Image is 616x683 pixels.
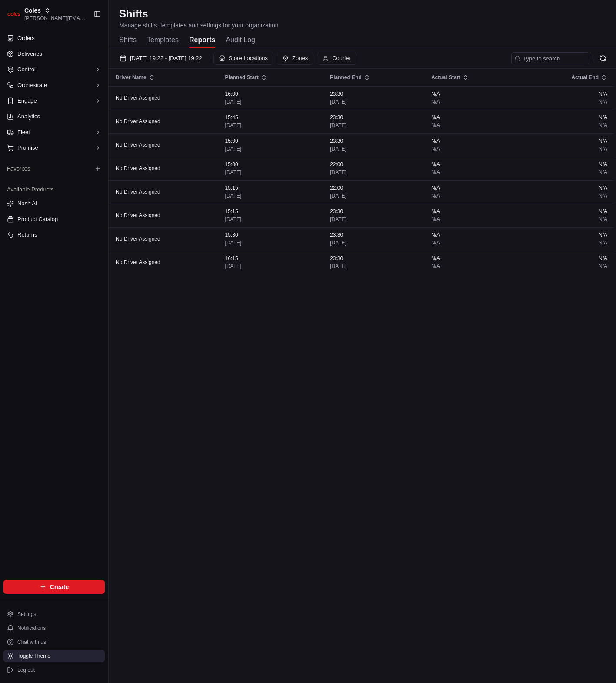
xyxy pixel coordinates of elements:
div: Actual Start [431,74,514,81]
span: N/A [528,137,607,144]
span: N/A [528,192,607,199]
button: Reports [189,33,215,48]
span: N/A [528,114,607,121]
span: 22:00 [330,184,417,191]
span: Log out [17,666,35,673]
span: N/A [528,98,607,105]
span: Promise [17,144,38,152]
input: Got a question? Start typing here... [23,56,156,65]
span: [DATE] [225,263,316,270]
span: [PERSON_NAME][EMAIL_ADDRESS][DOMAIN_NAME] [24,15,87,22]
span: 15:15 [225,184,316,191]
span: [DATE] [225,239,316,246]
div: Start new chat [39,83,143,92]
span: N/A [528,122,607,129]
span: [PERSON_NAME] [27,135,70,142]
span: Analytics [17,113,40,121]
span: [DATE] [77,135,95,142]
span: N/A [431,98,514,105]
button: Settings [3,608,105,620]
input: Type to search [511,52,589,64]
span: Knowledge Base [17,194,67,203]
p: Manage shifts, templates and settings for your organization [119,21,279,30]
div: Available Products [3,183,105,197]
a: Returns [7,231,101,239]
span: • [72,135,75,142]
span: Orchestrate [17,81,47,89]
span: 16:00 [225,90,316,97]
span: [DATE] [225,122,316,129]
span: Chat with us! [17,639,47,646]
button: Fleet [3,125,105,139]
span: 15:15 [225,208,316,215]
span: N/A [528,231,607,238]
span: N/A [431,239,514,246]
span: N/A [431,208,514,215]
div: No Driver Assigned [116,118,211,125]
span: N/A [431,255,514,262]
button: Zones [277,52,313,65]
span: API Documentation [82,194,140,203]
span: 23:30 [330,231,417,238]
span: 15:00 [225,137,316,144]
span: N/A [528,145,607,152]
span: N/A [528,161,607,168]
span: N/A [431,145,514,152]
div: No Driver Assigned [116,94,211,101]
span: N/A [528,169,607,176]
span: Notifications [17,625,46,632]
span: Toggle Theme [17,653,50,660]
a: Deliveries [3,47,105,61]
span: 15:00 [225,161,316,168]
span: [DATE] [330,98,417,105]
span: [DATE] [225,192,316,199]
span: 23:30 [330,137,417,144]
span: N/A [431,184,514,191]
span: 16:15 [225,255,316,262]
div: No Driver Assigned [116,141,211,148]
div: Zones [279,52,311,64]
button: Templates [147,33,179,48]
span: [DATE] [330,122,417,129]
button: Toggle Theme [3,650,105,662]
button: Shifts [119,33,137,48]
button: Coles [24,6,41,15]
span: N/A [431,90,514,97]
button: Control [3,63,105,77]
a: Analytics [3,110,105,124]
div: No Driver Assigned [116,235,211,242]
button: Courier [317,52,356,65]
span: [DATE] [330,145,417,152]
span: 23:30 [330,114,417,121]
button: Nash AI [3,197,105,211]
img: Liam S. [9,127,23,141]
span: Fleet [17,128,30,136]
span: 23:30 [330,208,417,215]
button: [DATE] 19:22 - [DATE] 19:22 [116,52,206,64]
span: N/A [431,122,514,129]
span: Control [17,66,36,74]
span: [DATE] [330,216,417,223]
div: 📗 [9,195,16,202]
button: Audit Log [226,33,255,48]
span: N/A [528,255,607,262]
span: [DATE] [330,263,417,270]
button: Engage [3,94,105,108]
button: Refresh [597,52,609,64]
span: Product Catalog [17,215,58,223]
span: N/A [528,263,607,270]
button: Chat with us! [3,636,105,648]
a: Powered byPylon [61,215,105,222]
span: [DATE] [330,239,417,246]
div: Store Locations [216,52,271,64]
button: Create [3,580,105,594]
span: Returns [17,231,37,239]
a: Orders [3,31,105,45]
button: Notifications [3,622,105,634]
p: Welcome 👋 [9,35,158,49]
div: Driver Name [116,74,211,81]
span: N/A [431,192,514,199]
span: [DATE] [225,169,316,176]
button: See all [135,111,158,122]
